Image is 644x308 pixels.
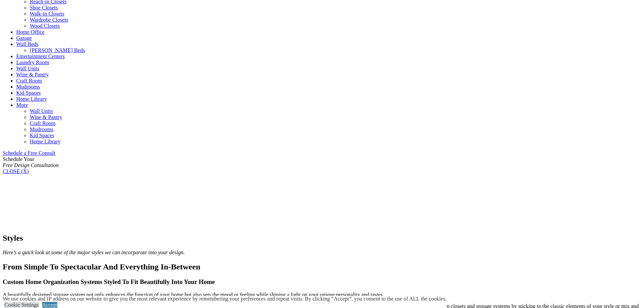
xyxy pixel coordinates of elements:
a: Wall Units [30,108,53,114]
a: Cookie Settings [4,302,39,308]
em: Free Design Consultation [3,162,59,168]
a: Home Library [16,96,47,102]
a: Craft Room [16,78,42,84]
a: CLOSE (X) [3,168,29,174]
a: More menu text will display only on big screen [16,102,28,108]
a: Home Library [30,139,61,144]
a: Wood Closets [30,23,60,29]
a: Shoe Closets [30,5,58,10]
a: Home Office [16,29,45,35]
div: We use cookies and IP address on our website to give you the most relevant experience by remember... [3,296,447,302]
h1: From Simple To Spectacular And Everything In-Between [3,262,641,271]
a: Mudrooms [16,84,40,90]
em: Here’s a quick look at some of the major styles we can incorporate into your design. [3,250,185,255]
a: Wine & Pantry [30,114,62,120]
p: A beautifully designed storage system not only enhances the function of your home but also sets t... [3,292,641,298]
a: Craft Room [30,120,55,126]
a: Wardrobe Closets [30,17,68,23]
h1: Styles [3,234,641,243]
a: Mudrooms [30,126,53,132]
h3: Custom Home Organization Systems Styled To Fit Beautifully Into Your Home [3,278,641,286]
a: [PERSON_NAME] Beds [30,47,85,53]
a: Walk-in Closets [30,11,64,17]
span: Schedule Your [3,156,59,168]
a: Laundry Room [16,60,49,65]
a: Entertainment Centers [16,53,65,59]
a: Kid Spaces [30,133,54,138]
a: Kid Spaces [16,90,41,96]
a: Accept [42,302,57,308]
a: Wall Units [16,66,39,71]
a: Wine & Pantry [16,72,49,77]
a: Schedule a Free Consult (opens a dropdown menu) [3,150,55,156]
a: Garage [16,35,32,41]
a: Wall Beds [16,41,39,47]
